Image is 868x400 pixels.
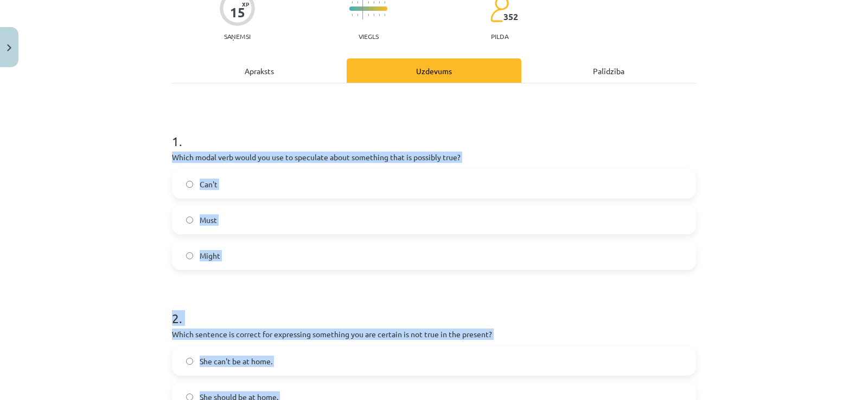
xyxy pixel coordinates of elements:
[230,5,245,20] div: 15
[200,214,217,226] span: Must
[200,179,218,190] span: Can't
[172,58,347,83] div: Apraksts
[186,358,193,365] input: She can't be at home.
[357,1,358,4] img: icon-short-line-57e1e144782c952c97e751825c79c345078a6d821885a25fce030b3d8c18986b.svg
[347,58,521,83] div: Uzdevums
[379,14,380,16] img: icon-short-line-57e1e144782c952c97e751825c79c345078a6d821885a25fce030b3d8c18986b.svg
[373,14,374,16] img: icon-short-line-57e1e144782c952c97e751825c79c345078a6d821885a25fce030b3d8c18986b.svg
[172,115,696,148] h1: 1 .
[373,1,374,4] img: icon-short-line-57e1e144782c952c97e751825c79c345078a6d821885a25fce030b3d8c18986b.svg
[172,292,696,325] h1: 2 .
[521,58,696,83] div: Palīdzība
[384,14,385,16] img: icon-short-line-57e1e144782c952c97e751825c79c345078a6d821885a25fce030b3d8c18986b.svg
[186,181,193,188] input: Can't
[357,14,358,16] img: icon-short-line-57e1e144782c952c97e751825c79c345078a6d821885a25fce030b3d8c18986b.svg
[7,44,11,51] img: icon-close-lesson-0947bae3869378f0d4975bcd49f059093ad1ed9edebbc8119c70593378902aed.svg
[503,12,518,22] span: 352
[379,1,380,4] img: icon-short-line-57e1e144782c952c97e751825c79c345078a6d821885a25fce030b3d8c18986b.svg
[200,356,272,367] span: She can't be at home.
[384,1,385,4] img: icon-short-line-57e1e144782c952c97e751825c79c345078a6d821885a25fce030b3d8c18986b.svg
[352,1,353,4] img: icon-short-line-57e1e144782c952c97e751825c79c345078a6d821885a25fce030b3d8c18986b.svg
[172,329,696,340] p: Which sentence is correct for expressing something you are certain is not true in the present?
[200,250,220,261] span: Might
[242,1,249,7] span: XP
[352,14,353,16] img: icon-short-line-57e1e144782c952c97e751825c79c345078a6d821885a25fce030b3d8c18986b.svg
[491,32,508,40] p: pilda
[172,152,696,163] p: Which modal verb would you use to speculate about something that is possibly true?
[186,217,193,224] input: Must
[220,32,255,40] p: Saņemsi
[186,252,193,259] input: Might
[368,1,369,4] img: icon-short-line-57e1e144782c952c97e751825c79c345078a6d821885a25fce030b3d8c18986b.svg
[368,14,369,16] img: icon-short-line-57e1e144782c952c97e751825c79c345078a6d821885a25fce030b3d8c18986b.svg
[359,32,379,40] p: Viegls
